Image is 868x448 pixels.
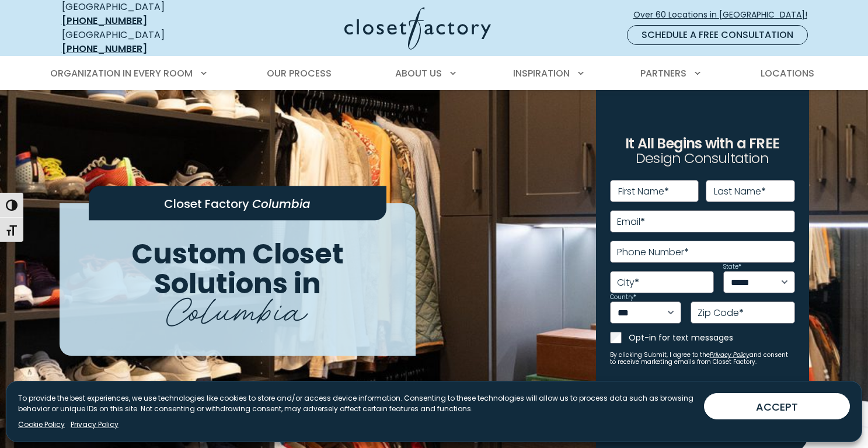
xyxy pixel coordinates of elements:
span: Columbia [252,196,311,212]
label: Last Name [714,187,766,196]
span: Inspiration [513,67,570,80]
span: Organization in Every Room [50,67,193,80]
a: Privacy Policy [71,419,118,430]
p: To provide the best experiences, we use technologies like cookies to store and/or access device i... [18,393,695,414]
label: Opt-in for text messages [629,332,795,343]
span: It All Begins with a FREE [625,134,779,153]
a: Privacy Policy [710,350,750,359]
img: Closet Factory Logo [344,7,491,50]
span: Columbia [166,281,308,334]
a: [PHONE_NUMBER] [62,42,147,55]
span: Closet Factory [164,196,249,212]
label: State [723,264,741,270]
span: Our Process [267,67,332,80]
label: City [617,278,639,287]
a: [PHONE_NUMBER] [62,14,147,27]
div: [GEOGRAPHIC_DATA] [62,28,231,56]
nav: Primary Menu [42,57,827,90]
label: Zip Code [698,308,744,318]
span: Design Consultation [636,149,769,168]
span: Partners [640,67,686,80]
label: Country [610,294,636,300]
a: Cookie Policy [18,419,65,430]
small: By clicking Submit, I agree to the and consent to receive marketing emails from Closet Factory. [610,352,795,366]
label: Email [617,217,645,227]
span: Locations [761,67,814,80]
span: Over 60 Locations in [GEOGRAPHIC_DATA]! [633,9,817,21]
label: First Name [618,187,669,196]
button: ACCEPT [704,393,850,419]
span: Custom Closet Solutions in [131,234,344,303]
a: Schedule a Free Consultation [627,25,808,45]
a: Over 60 Locations in [GEOGRAPHIC_DATA]! [633,5,817,25]
span: About Us [395,67,442,80]
label: Phone Number [617,248,689,257]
